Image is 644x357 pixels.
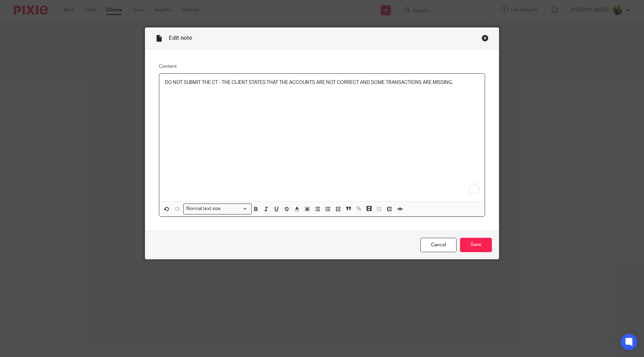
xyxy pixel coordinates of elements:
[223,205,248,212] input: Search for option
[482,35,488,41] div: Close this dialog window
[183,204,252,214] div: Search for option
[185,205,222,212] span: Normal text size
[159,74,485,201] div: To enrich screen reader interactions, please activate Accessibility in Grammarly extension settings
[169,35,192,41] span: Edit note
[159,63,485,70] label: Content
[420,238,457,253] a: Cancel
[165,79,479,86] p: DO NOT SUBMIT THE CT - THE CLIENT STATES THAT THE ACCOUNTS ARE NOT CORRECT AND SOME TRANSACTIONS ...
[460,238,492,253] input: Save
